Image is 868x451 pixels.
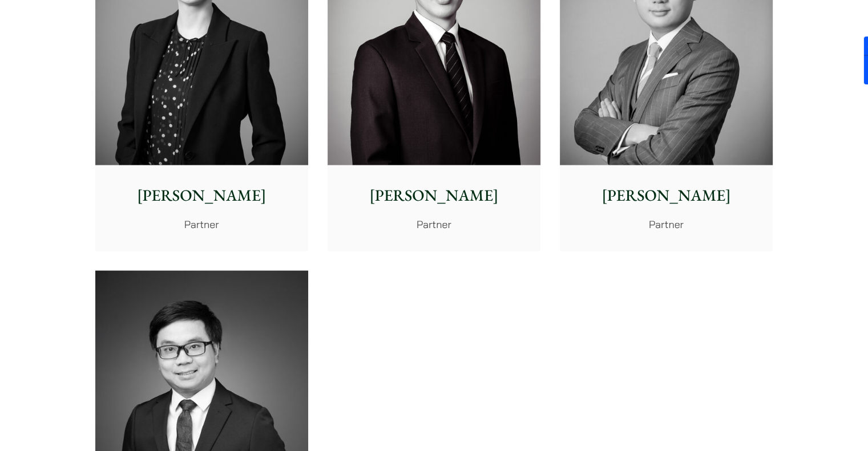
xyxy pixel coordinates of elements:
p: Partner [337,217,531,232]
p: Partner [104,217,299,232]
p: [PERSON_NAME] [104,184,299,208]
p: [PERSON_NAME] [569,184,764,208]
p: [PERSON_NAME] [337,184,531,208]
p: Partner [569,217,764,232]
